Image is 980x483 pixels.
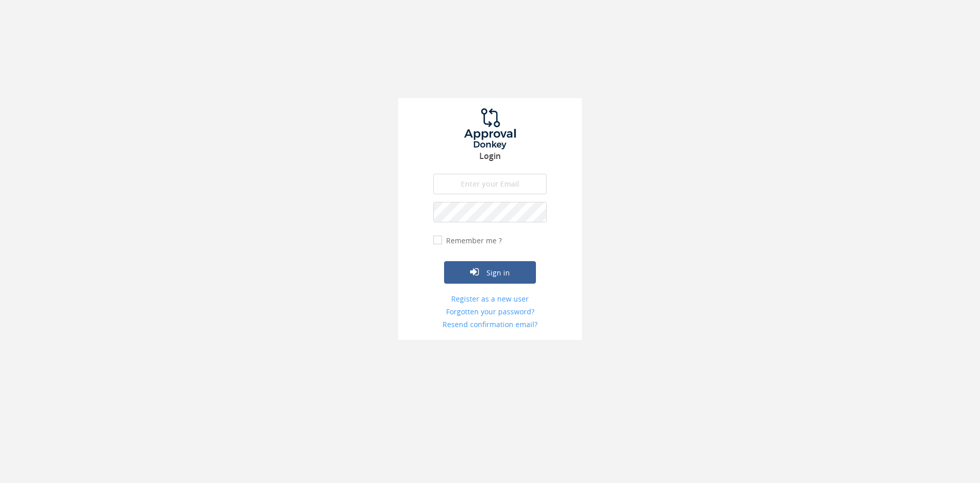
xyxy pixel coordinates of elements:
[433,319,547,330] a: Resend confirmation email?
[433,307,547,317] a: Forgotten your password?
[444,236,502,246] label: Remember me ?
[433,294,547,304] a: Register as a new user
[444,261,536,284] button: Sign in
[433,174,547,194] input: Enter your Email
[452,108,528,149] img: logo.png
[398,152,582,161] h3: Login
